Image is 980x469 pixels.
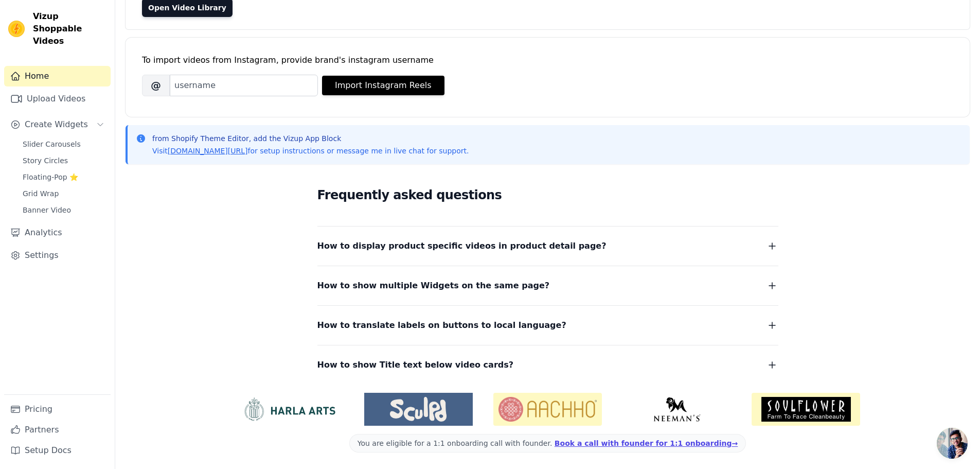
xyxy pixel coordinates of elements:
span: How to show multiple Widgets on the same page? [317,279,550,293]
span: Banner Video [23,205,71,215]
span: Slider Carousels [23,139,81,149]
a: Story Circles [16,153,111,168]
p: from Shopify Theme Editor, add the Vizup App Block [152,133,469,144]
button: Import Instagram Reels [322,76,444,95]
a: Setup Docs [4,440,111,461]
a: Slider Carousels [16,137,111,151]
span: Floating-Pop ⭐ [23,172,78,182]
a: [DOMAIN_NAME][URL] [168,147,248,155]
a: Grid Wrap [16,186,111,201]
div: Open chat [937,428,968,459]
button: How to display product specific videos in product detail page? [317,239,778,253]
h2: Frequently asked questions [317,185,778,205]
img: Neeman's [622,397,731,422]
a: Floating-Pop ⭐ [16,170,111,184]
a: Settings [4,245,111,266]
p: Visit for setup instructions or message me in live chat for support. [152,146,469,156]
a: Upload Videos [4,89,111,109]
a: Home [4,66,111,86]
span: How to translate labels on buttons to local language? [317,318,566,333]
img: Vizup [8,21,25,37]
a: Pricing [4,399,111,420]
button: How to show multiple Widgets on the same page? [317,279,778,293]
button: Create Widgets [4,114,111,135]
a: Partners [4,420,111,440]
a: Banner Video [16,203,111,217]
span: Create Widgets [25,118,88,131]
a: Analytics [4,222,111,243]
button: How to show Title text below video cards? [317,358,778,372]
button: How to translate labels on buttons to local language? [317,318,778,333]
span: Grid Wrap [23,188,59,199]
a: Book a call with founder for 1:1 onboarding [555,439,738,447]
span: @ [142,75,170,96]
img: HarlaArts [235,397,344,422]
span: How to display product specific videos in product detail page? [317,239,607,253]
span: Story Circles [23,155,68,166]
span: Vizup Shoppable Videos [33,10,106,47]
img: Soulflower [752,393,860,426]
img: Aachho [493,393,602,426]
div: To import videos from Instagram, provide brand's instagram username [142,54,953,66]
input: username [170,75,318,96]
span: How to show Title text below video cards? [317,358,514,372]
img: Sculpd US [364,397,473,422]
